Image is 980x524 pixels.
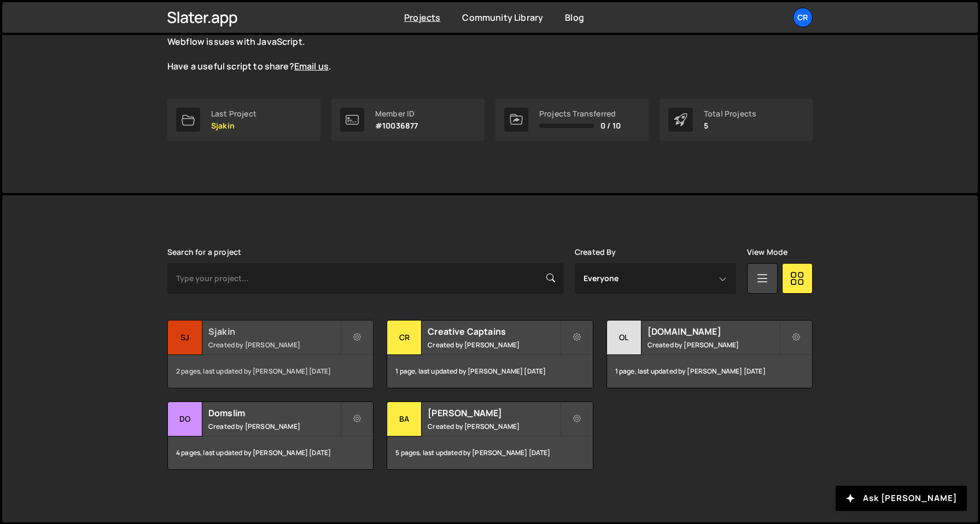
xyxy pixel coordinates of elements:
[428,340,559,350] small: Created by [PERSON_NAME]
[208,407,340,419] h2: Domslim
[793,8,813,27] a: CR
[387,355,592,388] div: 1 page, last updated by [PERSON_NAME] [DATE]
[168,355,373,388] div: 2 pages, last updated by [PERSON_NAME] [DATE]
[428,422,559,431] small: Created by [PERSON_NAME]
[208,422,340,431] small: Created by [PERSON_NAME]
[462,11,543,24] a: Community Library
[428,407,559,419] h2: [PERSON_NAME]
[575,248,616,257] label: Created By
[404,11,440,24] a: Projects
[387,401,593,470] a: Ba [PERSON_NAME] Created by [PERSON_NAME] 5 pages, last updated by [PERSON_NAME] [DATE]
[168,402,202,436] div: Do
[387,402,422,436] div: Ba
[387,321,422,355] div: Cr
[294,60,329,72] a: Email us
[647,340,779,350] small: Created by [PERSON_NAME]
[167,320,374,388] a: Sj Sjakin Created by [PERSON_NAME] 2 pages, last updated by [PERSON_NAME] [DATE]
[167,248,241,257] label: Search for a project
[539,109,621,118] div: Projects Transferred
[704,109,756,118] div: Total Projects
[387,436,592,469] div: 5 pages, last updated by [PERSON_NAME] [DATE]
[167,24,561,73] p: The is live and growing. Explore the curated scripts to solve common Webflow issues with JavaScri...
[565,11,584,24] a: Blog
[647,325,779,337] h2: [DOMAIN_NAME]
[387,320,593,388] a: Cr Creative Captains Created by [PERSON_NAME] 1 page, last updated by [PERSON_NAME] [DATE]
[607,321,641,355] div: ol
[704,121,756,130] p: 5
[208,325,340,337] h2: Sjakin
[607,355,812,388] div: 1 page, last updated by [PERSON_NAME] [DATE]
[167,99,320,141] a: Last Project Sjakin
[211,109,256,118] div: Last Project
[836,486,967,511] button: Ask [PERSON_NAME]
[606,320,813,388] a: ol [DOMAIN_NAME] Created by [PERSON_NAME] 1 page, last updated by [PERSON_NAME] [DATE]
[168,436,373,469] div: 4 pages, last updated by [PERSON_NAME] [DATE]
[167,401,374,470] a: Do Domslim Created by [PERSON_NAME] 4 pages, last updated by [PERSON_NAME] [DATE]
[208,340,340,350] small: Created by [PERSON_NAME]
[211,121,256,130] p: Sjakin
[167,263,564,294] input: Type your project...
[375,109,418,118] div: Member ID
[375,121,418,130] p: #10036877
[747,248,787,257] label: View Mode
[600,121,621,130] span: 0 / 10
[168,321,202,355] div: Sj
[428,325,559,337] h2: Creative Captains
